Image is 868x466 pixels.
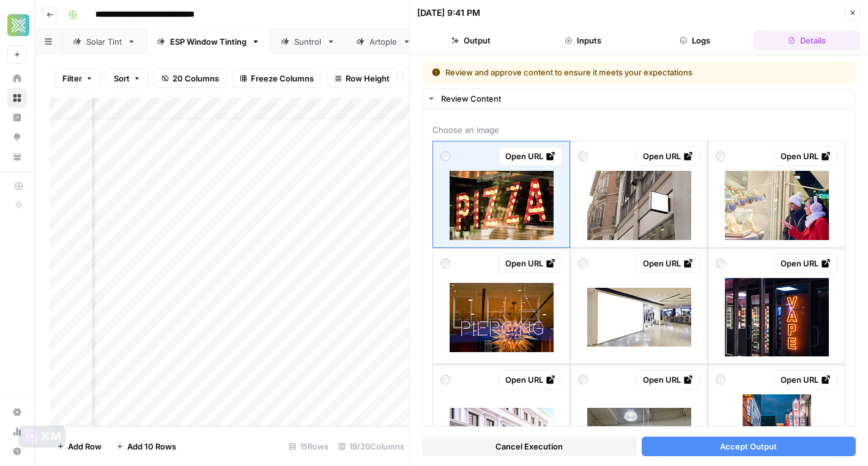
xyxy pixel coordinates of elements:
button: Filter [54,69,101,88]
div: Review and approve content to ensure it meets your expectations [432,66,770,78]
span: Accept Output [720,440,777,453]
a: Settings [7,402,27,422]
button: Details [754,31,861,50]
a: Open URL [636,370,700,389]
a: Open URL [636,254,700,273]
div: Open URL [643,257,693,269]
div: 19/20 Columns [333,437,409,456]
img: illuminated-piercing-sign-in-shop-window.jpg [450,283,554,352]
a: Home [7,69,27,88]
span: Add Row [68,440,102,453]
span: Sort [114,72,130,85]
img: Xponent21 Logo [7,14,29,36]
a: Usage [7,422,27,442]
button: Sort [106,69,149,88]
button: Inputs [529,31,636,50]
span: 20 Columns [172,72,219,85]
a: Your Data [7,147,27,167]
span: Row Height [346,72,390,85]
img: pizza.jpg [450,171,554,240]
span: Cancel Execution [495,440,563,453]
div: ESP Window Tinting [170,36,247,48]
span: Choose an image [432,124,845,136]
div: Open URL [781,374,831,386]
button: Help + Support [7,442,27,461]
div: ⌘M [40,430,61,443]
div: [DATE] 9:41 PM [417,7,480,19]
div: Open URL [781,150,831,162]
div: Open URL [643,374,693,386]
img: blank-store-sign-in-a-classic-urban-setting-perfect-for-businesses-to-superimpose-their-logo.jpg [587,171,691,240]
img: vape-shop-electronic-cigarette-neon-colored-window-showcase-sign-lights-up-attracting.jpg [725,278,829,356]
div: 15 Rows [284,437,333,456]
a: Insights [7,108,27,127]
button: Logs [642,31,749,50]
span: Add 10 Rows [127,440,176,453]
div: Solar Tint [86,36,122,48]
a: Open URL [636,146,700,166]
button: Output [417,31,524,50]
span: Freeze Columns [251,72,314,85]
a: Suntrol [270,29,346,54]
button: Add Row [50,437,109,456]
div: Open URL [505,150,555,162]
div: Open URL [781,257,831,269]
span: Filter [62,72,82,85]
a: Artople [346,29,421,54]
div: Open URL [505,374,555,386]
img: blank-billboard-in-shopping-mall-with-empty-advertisement-space-modern-indoor-marketing.jpg [587,288,691,347]
button: Freeze Columns [232,69,322,88]
div: Open URL [505,257,555,269]
a: Open URL [774,146,837,166]
button: Workspace: Xponent21 [7,10,27,40]
div: Open URL [643,150,693,162]
div: Review Content [441,92,848,105]
a: Open URL [499,254,562,273]
button: 20 Columns [154,69,227,88]
div: Artople [369,36,398,48]
a: Open URL [774,254,837,273]
a: Solar Tint [62,29,146,54]
a: Open URL [774,370,837,389]
a: ESP Window Tinting [146,29,270,54]
button: Add 10 Rows [109,437,184,456]
a: Opportunities [7,127,27,147]
a: Open URL [499,146,562,166]
a: Open URL [499,370,562,389]
a: Browse [7,88,27,108]
button: Row Height [327,69,398,88]
button: Cancel Execution [422,437,637,456]
img: young-couple-window-shopping-luxury-jewelry-at-christmas-time.jpg [725,171,829,240]
button: Accept Output [642,437,856,456]
button: Review Content [423,89,855,108]
div: Suntrol [294,36,322,48]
